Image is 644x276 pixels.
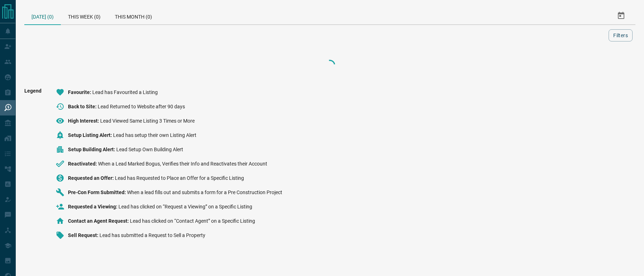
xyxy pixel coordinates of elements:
span: High Interest [68,118,100,124]
span: Requested an Offer [68,175,115,181]
span: Setup Building Alert [68,147,116,152]
span: When a lead fills out and submits a form for a Pre Construction Project [127,189,282,195]
span: Requested a Viewing [68,204,118,210]
div: This Month (0) [108,7,159,24]
button: Select Date Range [613,7,630,24]
span: Lead Viewed Same Listing 3 Times or More [100,118,195,124]
span: Legend [24,88,42,245]
span: Lead has clicked on “Request a Viewing” on a Specific Listing [118,204,252,210]
button: Filters [609,29,633,41]
span: Lead Setup Own Building Alert [116,147,183,152]
div: This Week (0) [61,7,108,24]
span: Sell Request [68,232,99,238]
div: Loading [294,58,366,72]
span: Lead has Favourited a Listing [92,89,158,95]
div: [DATE] (0) [24,7,61,25]
span: Contact an Agent Request [68,218,130,224]
span: Lead Returned to Website after 90 days [98,104,185,109]
span: Back to Site [68,104,98,109]
span: Reactivated [68,161,98,167]
span: Lead has submitted a Request to Sell a Property [99,232,205,238]
span: When a Lead Marked Bogus, Verifies their Info and Reactivates their Account [98,161,267,167]
span: Setup Listing Alert [68,132,113,138]
span: Lead has setup their own Listing Alert [113,132,196,138]
span: Lead has Requested to Place an Offer for a Specific Listing [115,175,244,181]
span: Pre-Con Form Submitted [68,189,127,195]
span: Lead has clicked on “Contact Agent” on a Specific Listing [130,218,255,224]
span: Favourite [68,89,92,95]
